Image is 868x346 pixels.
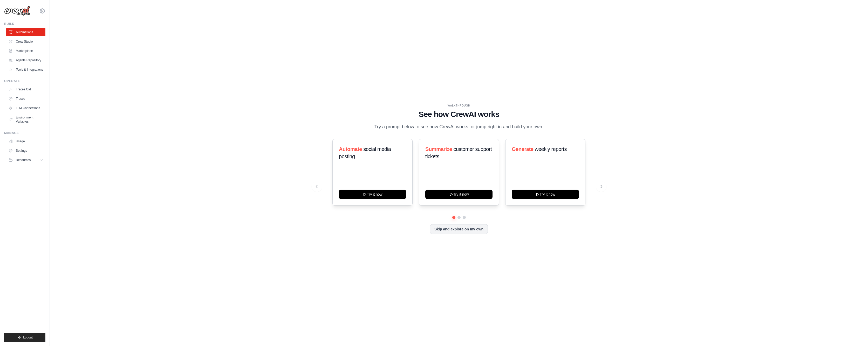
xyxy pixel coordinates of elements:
button: Skip and explore on my own [430,224,488,234]
a: Crew Studio [6,37,45,46]
button: Try it now [425,190,493,199]
span: customer support tickets [425,146,492,159]
p: Try a prompt below to see how CrewAI works, or jump right in and build your own. [372,123,546,131]
a: Environment Variables [6,113,45,126]
button: Try it now [339,190,406,199]
div: Operate [4,79,45,83]
a: Settings [6,147,45,155]
img: Logo [4,6,30,16]
button: Resources [6,156,45,164]
a: LLM Connections [6,104,45,112]
a: Tools & Integrations [6,65,45,74]
div: Manage [4,131,45,135]
a: Marketplace [6,47,45,55]
a: Agents Repository [6,56,45,64]
span: social media posting [339,146,391,159]
button: Try it now [512,190,579,199]
a: Traces [6,95,45,103]
span: Logout [23,335,33,340]
h1: See how CrewAI works [316,110,602,119]
span: Automate [339,146,362,152]
button: Logout [4,333,45,342]
span: Resources [16,158,31,162]
span: weekly reports [535,146,567,152]
a: Traces Old [6,85,45,94]
a: Usage [6,137,45,145]
div: Build [4,22,45,26]
div: WALKTHROUGH [316,104,602,108]
span: Summarize [425,146,452,152]
span: Generate [512,146,534,152]
a: Automations [6,28,45,36]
